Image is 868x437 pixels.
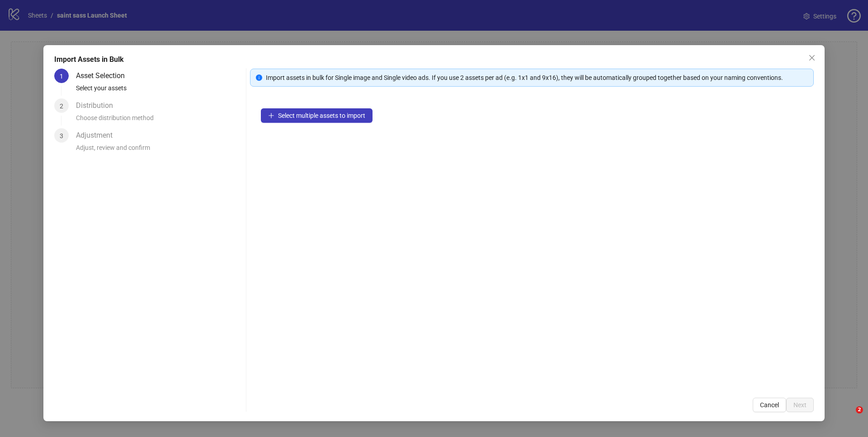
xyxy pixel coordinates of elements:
[856,406,863,414] span: 2
[808,54,816,61] span: close
[76,143,242,158] div: Adjust, review and confirm
[76,98,120,113] div: Distribution
[76,83,242,98] div: Select your assets
[805,51,819,65] button: Close
[60,102,63,110] span: 2
[753,398,786,412] button: Cancel
[60,132,63,139] span: 3
[760,401,779,409] span: Cancel
[278,112,365,119] span: Select multiple assets to import
[261,108,373,123] button: Select multiple assets to import
[76,69,132,83] div: Asset Selection
[76,113,242,128] div: Choose distribution method
[60,73,63,80] span: 1
[76,128,120,143] div: Adjustment
[837,406,859,428] iframe: Intercom live chat
[268,112,274,119] span: plus
[256,74,262,81] span: info-circle
[786,398,814,412] button: Next
[266,73,808,83] div: Import assets in bulk for Single image and Single video ads. If you use 2 assets per ad (e.g. 1x1...
[54,54,814,65] div: Import Assets in Bulk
